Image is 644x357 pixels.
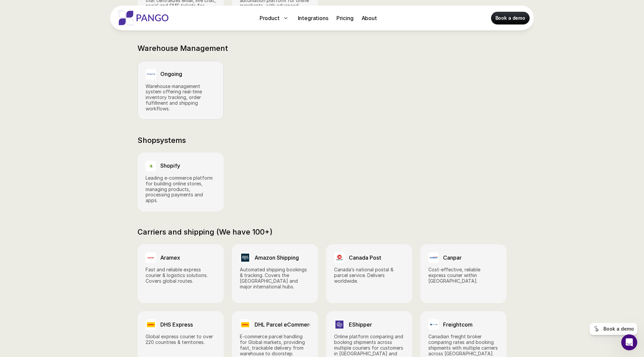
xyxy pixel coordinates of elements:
[146,175,216,203] p: Leading e‑commerce platform for building online stores, managing products, processing payments an...
[349,322,372,328] h3: EShipper
[255,322,316,328] h3: DHL Parcel eCommerce
[336,14,354,22] p: Pricing
[240,267,310,289] p: Automated shipping bookings & tracking. Covers the [GEOGRAPHIC_DATA] and major international hubs.
[349,255,381,261] h3: Canada Post
[240,334,310,356] p: E-commerce parcel handling for Global markets, providing fast, trackable delivery from warehouse ...
[334,13,356,23] a: Pricing
[295,13,331,23] a: Integrations
[160,71,182,77] h3: Ongoing
[146,334,216,345] p: Global express courier to over 220 countries & territories.
[160,255,180,261] h3: Aramex
[138,44,228,53] h2: Warehouse Management
[362,14,377,22] p: About
[428,334,498,356] p: Canadian freight broker comparing rates and booking shipments with multiple carriers across [GEOG...
[146,84,216,112] p: Warehouse management system offering real‑time inventory tracking, order fulfillment and shipping...
[443,255,462,261] h3: Canpar
[495,15,525,21] p: Book a demo
[334,267,404,284] p: Canada’s national postal & parcel service. Delivers worldwide.
[621,334,637,350] iframe: Intercom live chat
[146,267,216,284] p: Fast and reliable express courier & logistics solutions. Covers global routes.
[491,12,529,24] a: Book a demo
[590,323,637,335] a: Book a demo
[138,136,186,145] h2: Shopsystems
[428,267,498,284] p: Cost-effective, reliable express courier within [GEOGRAPHIC_DATA].
[160,163,180,169] h3: Shopify
[298,14,328,22] p: Integrations
[443,322,473,328] h3: Freightcom
[260,14,280,22] p: Product
[359,13,380,23] a: About
[255,255,299,261] h3: Amazon Shipping
[603,326,634,332] p: Book a demo
[160,322,193,328] h3: DHS Express
[138,228,273,236] h2: Carriers and shipping (We have 100+)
